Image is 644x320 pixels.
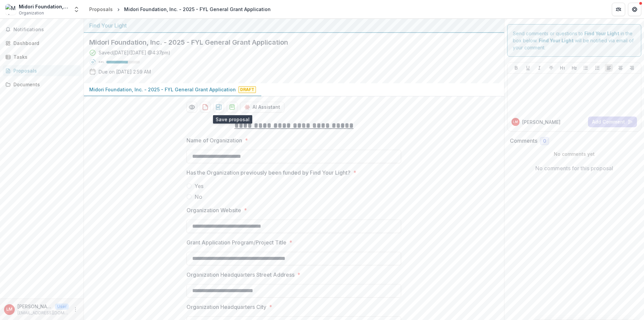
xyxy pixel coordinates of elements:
h2: Comments [510,138,537,144]
button: Partners [612,3,625,16]
span: Draft [238,86,256,93]
button: Bold [512,64,520,72]
div: Proposals [13,67,75,74]
p: No comments for this proposal [535,164,613,172]
div: Midori Foundation, Inc. - 2025 - FYL General Grant Application [124,6,271,13]
button: download-proposal [200,102,211,112]
div: Saved [DATE] ( [DATE] @ 4:37pm ) [99,49,170,56]
button: Italicize [535,64,543,72]
nav: breadcrumb [87,4,273,14]
a: Dashboard [3,38,81,49]
span: Notifications [13,27,78,33]
button: Notifications [3,24,81,35]
div: Proposals [89,6,113,13]
p: User [55,304,69,310]
button: Get Help [628,3,641,16]
button: Align Left [605,64,613,72]
span: 0 [543,138,546,144]
span: Organization [19,10,44,16]
button: Underline [524,64,532,72]
button: Preview e9df0c70-7e0a-4b40-908a-9b7cd5e65e7a-0.pdf [186,102,197,112]
p: Grant Application Program/Project Title [186,238,286,246]
button: Strike [547,64,555,72]
button: Heading 2 [570,64,578,72]
button: More [71,306,79,314]
img: Midori Foundation, Inc. [5,4,16,15]
button: AI Assistant [240,102,284,112]
div: Luz MacManus [513,120,518,124]
button: download-proposal [213,102,224,112]
p: Name of Organization [186,136,242,144]
p: Organization Headquarters Street Address [186,271,294,279]
button: Align Right [628,64,636,72]
div: Find Your Light [89,21,499,30]
div: Send comments or questions to in the box below. will be notified via email of your comment. [507,24,642,57]
span: Yes [195,182,204,190]
a: Proposals [87,4,115,14]
div: Luz MacManus [6,307,12,312]
p: [PERSON_NAME] [17,303,52,310]
button: Align Center [616,64,625,72]
p: Midori Foundation, Inc. - 2025 - FYL General Grant Application [89,86,236,93]
p: [EMAIL_ADDRESS][DOMAIN_NAME] [17,310,69,316]
div: Dashboard [13,40,75,47]
p: 64 % [99,60,104,64]
button: download-proposal [227,102,237,112]
button: Heading 1 [558,64,567,72]
p: [PERSON_NAME] [522,119,560,126]
button: Add Comment [588,117,637,127]
p: Has the Organization previously been funded by Find Your Light? [186,169,351,177]
button: Bullet List [582,64,590,72]
strong: Find Your Light [539,38,574,43]
a: Proposals [3,65,81,76]
h2: Midori Foundation, Inc. - 2025 - FYL General Grant Application [89,38,488,46]
p: Due on [DATE] 2:59 AM [99,68,151,75]
strong: Find Your Light [584,31,619,36]
a: Tasks [3,51,81,62]
p: Organization Website [186,206,241,214]
span: No [195,193,202,201]
div: Tasks [13,53,75,60]
a: Documents [3,79,81,90]
div: Documents [13,81,75,88]
button: Ordered List [593,64,601,72]
p: Organization Headquarters City [186,303,266,311]
p: No comments yet [510,150,639,157]
div: Midori Foundation, Inc. [19,3,69,10]
button: Open entity switcher [72,3,81,16]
